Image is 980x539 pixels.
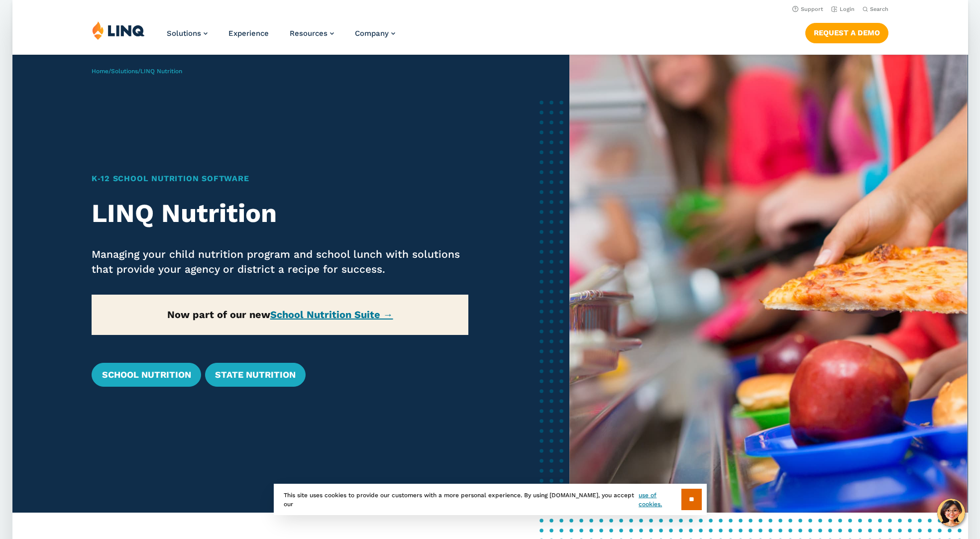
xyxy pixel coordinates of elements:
span: Search [870,6,888,12]
a: Solutions [111,68,138,75]
a: Request a Demo [805,23,888,43]
a: State Nutrition [205,363,306,387]
a: Company [355,29,395,38]
a: Support [792,6,823,12]
img: Nutrition Overview Banner [569,55,968,513]
h1: K‑12 School Nutrition Software [92,173,468,185]
span: Company [355,29,389,38]
img: LINQ | K‑12 Software [92,21,145,40]
nav: Utility Navigation [12,3,968,14]
button: Hello, have a question? Let’s chat. [937,499,965,527]
strong: Now part of our new [167,309,393,321]
span: / / [92,68,182,75]
a: Home [92,68,109,75]
a: Experience [228,29,269,38]
button: Open Search Bar [862,5,888,13]
a: use of cookies. [639,491,681,509]
a: Resources [290,29,334,38]
span: Resources [290,29,327,38]
strong: LINQ Nutrition [92,198,277,228]
a: School Nutrition Suite → [270,309,393,321]
nav: Primary Navigation [167,21,395,54]
div: This site uses cookies to provide our customers with a more personal experience. By using [DOMAIN... [274,484,707,515]
a: School Nutrition [92,363,201,387]
nav: Button Navigation [805,21,888,43]
a: Solutions [167,29,208,38]
a: Login [831,6,854,12]
span: Solutions [167,29,201,38]
p: Managing your child nutrition program and school lunch with solutions that provide your agency or... [92,247,468,277]
span: LINQ Nutrition [140,68,182,75]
